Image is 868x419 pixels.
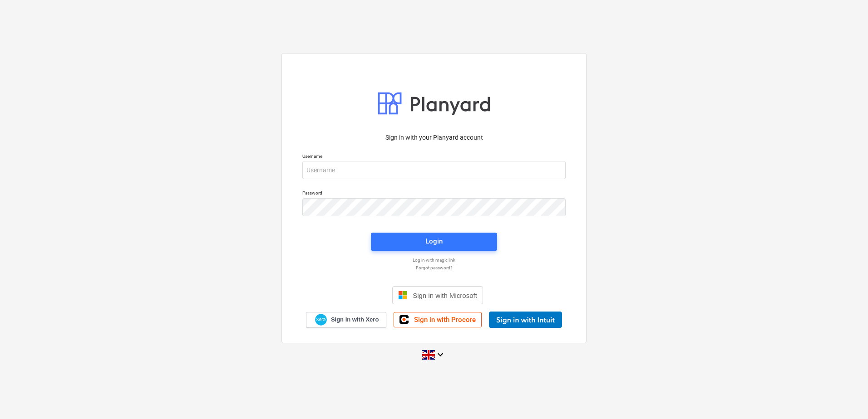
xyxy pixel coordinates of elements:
[298,257,570,263] a: Log in with magic link
[298,265,570,271] a: Forgot password?
[315,314,327,326] img: Xero logo
[302,153,566,161] p: Username
[398,291,407,300] img: Microsoft logo
[302,161,566,179] input: Username
[413,292,477,299] span: Sign in with Microsoft
[414,316,476,324] span: Sign in with Procore
[302,190,566,198] p: Password
[435,349,446,360] i: keyboard_arrow_down
[371,233,497,251] button: Login
[302,133,566,142] p: Sign in with your Planyard account
[425,235,443,247] div: Login
[394,312,482,327] a: Sign in with Procore
[331,316,379,324] span: Sign in with Xero
[306,312,387,328] a: Sign in with Xero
